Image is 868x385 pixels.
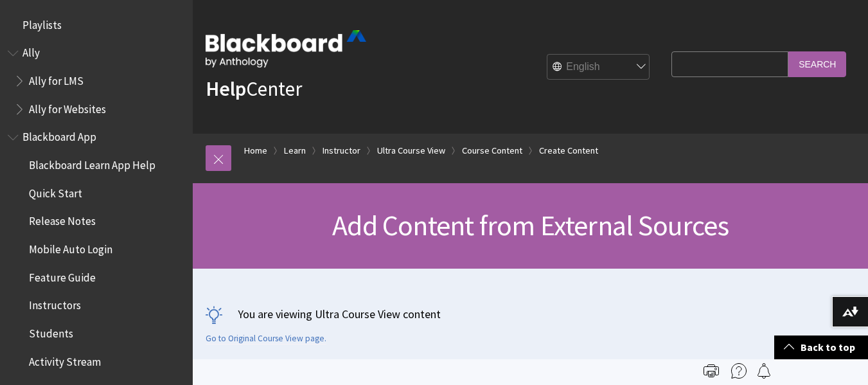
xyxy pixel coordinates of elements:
[788,51,846,76] input: Search
[332,208,729,243] span: Add Content from External Sources
[8,42,185,120] nav: Book outline for Anthology Ally Help
[539,143,598,159] a: Create Content
[323,143,360,159] a: Instructor
[206,76,302,102] a: HelpCenter
[29,351,101,368] span: Activity Stream
[29,323,73,340] span: Students
[29,154,155,172] span: Blackboard Learn App Help
[29,98,106,116] span: Ally for Websites
[29,295,81,312] span: Instructors
[547,55,650,80] select: Site Language Selector
[29,211,96,228] span: Release Notes
[284,143,306,159] a: Learn
[8,14,185,36] nav: Book outline for Playlists
[206,76,246,102] strong: Help
[29,238,112,256] span: Mobile Auto Login
[22,42,40,60] span: Ally
[244,143,267,159] a: Home
[29,183,82,200] span: Quick Start
[22,127,96,144] span: Blackboard App
[206,30,366,67] img: Blackboard by Anthology
[756,363,772,379] img: Follow this page
[731,363,747,379] img: More help
[774,336,868,359] a: Back to top
[462,143,522,159] a: Course Content
[22,14,62,31] span: Playlists
[29,70,84,87] span: Ally for LMS
[29,267,96,284] span: Feature Guide
[704,363,719,379] img: Print
[206,333,326,345] a: Go to Original Course View page.
[206,306,855,322] p: You are viewing Ultra Course View content
[377,143,445,159] a: Ultra Course View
